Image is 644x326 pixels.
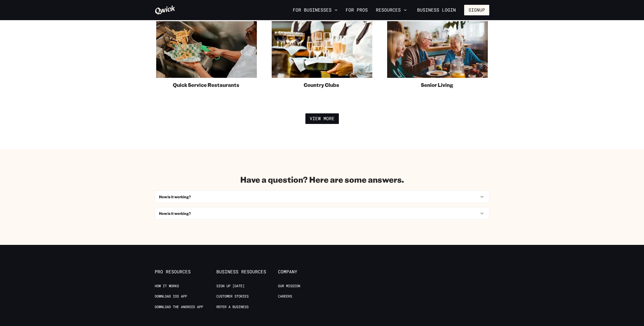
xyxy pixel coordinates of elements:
span: Company [278,269,340,275]
span: Quick Service Restaurants [173,82,239,88]
a: Country Clubs [272,21,372,88]
span: Pro Resources [155,269,216,275]
a: Download IOS App [155,294,187,299]
a: Our Mission [278,284,300,288]
span: Senior Living [421,82,453,88]
h2: Have a question? Here are some answers. [155,174,489,184]
a: Sign up [DATE] [216,284,245,288]
a: Careers [278,294,292,299]
span: Business Resources [216,269,278,275]
a: Customer stories [216,294,249,299]
a: Quick Service Restaurants [156,21,257,88]
div: How is it working? [155,207,489,219]
div: How is it working? [155,191,489,203]
button: Resources [374,6,409,14]
img: Server bringing food to a retirement community member [387,21,488,78]
a: Refer a Business [216,305,249,309]
a: Senior Living [387,21,488,88]
a: How it Works [155,284,179,288]
button: Signup [464,5,489,15]
iframe: Netlify Drawer [224,314,420,326]
a: Business Login [413,5,460,15]
span: Country Clubs [304,82,339,88]
button: View More [305,113,339,124]
h6: How is it working? [159,211,191,216]
a: Download the Android App [155,305,203,309]
a: For Pros [344,6,370,14]
button: For Businesses [291,6,340,14]
img: Fast food fry station [156,21,257,78]
h6: How is it working? [159,195,191,199]
img: Country club catered event [272,21,372,78]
